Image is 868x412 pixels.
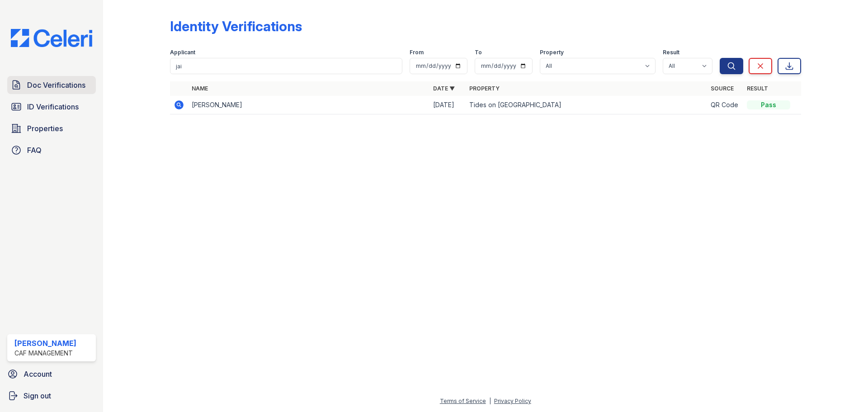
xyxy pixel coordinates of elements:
[466,96,707,114] td: Tides on [GEOGRAPHIC_DATA]
[711,85,734,92] a: Source
[747,100,790,109] div: Pass
[469,85,500,92] a: Property
[27,80,85,90] span: Doc Verifications
[188,96,429,114] td: [PERSON_NAME]
[7,119,96,137] a: Properties
[433,85,455,92] a: Date ▼
[7,98,96,116] a: ID Verifications
[489,398,491,404] div: |
[707,96,743,114] td: QR Code
[540,49,564,56] label: Property
[24,390,51,401] span: Sign out
[429,96,466,114] td: [DATE]
[170,18,302,34] div: Identity Verifications
[4,365,99,383] a: Account
[475,49,482,56] label: To
[7,141,96,159] a: FAQ
[14,338,76,349] div: [PERSON_NAME]
[663,49,679,56] label: Result
[170,49,195,56] label: Applicant
[494,398,531,404] a: Privacy Policy
[440,398,486,404] a: Terms of Service
[4,29,99,47] img: CE_Logo_Blue-a8612792a0a2168367f1c8372b55b34899dd931a85d93a1a3d3e32e68fde9ad4.png
[27,123,63,134] span: Properties
[747,85,768,92] a: Result
[24,369,52,379] span: Account
[14,349,76,358] div: CAF Management
[192,85,208,92] a: Name
[7,76,96,94] a: Doc Verifications
[4,387,99,405] a: Sign out
[27,145,42,156] span: FAQ
[410,49,424,56] label: From
[170,58,402,74] input: Search by name or phone number
[27,101,79,112] span: ID Verifications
